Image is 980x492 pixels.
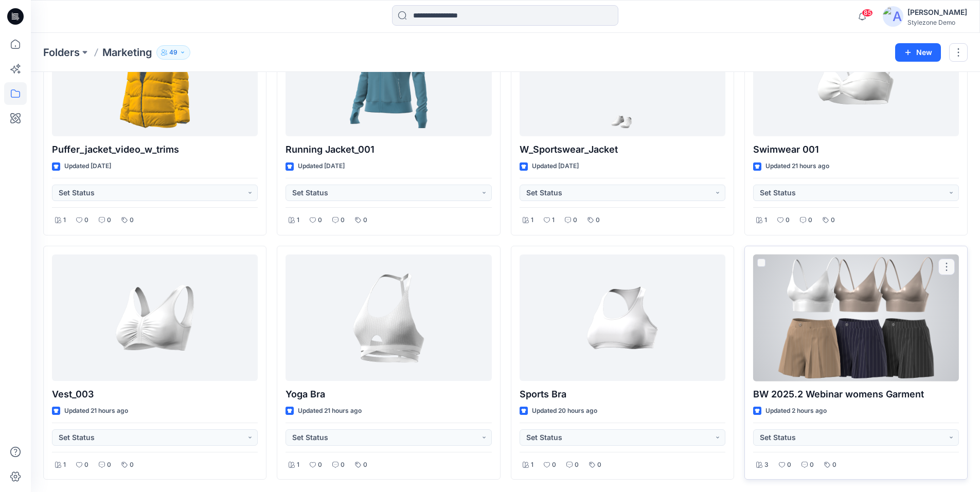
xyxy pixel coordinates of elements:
[832,460,836,470] p: 0
[102,45,152,60] p: Marketing
[895,43,941,62] button: New
[753,10,959,137] a: Swimwear 001
[810,460,814,470] p: 0
[130,215,134,226] p: 0
[907,19,967,26] div: Stylezone Demo
[130,460,134,470] p: 0
[169,47,177,58] p: 49
[63,215,66,226] p: 1
[883,6,903,27] img: avatar
[531,215,533,226] p: 1
[52,142,258,157] p: Puffer_jacket_video_w_trims
[831,215,835,226] p: 0
[63,460,66,470] p: 1
[52,254,258,381] a: Vest_003
[573,215,577,226] p: 0
[286,142,491,157] p: Running Jacket_001
[286,254,491,381] a: Yoga Bra
[520,10,725,137] a: W_Sportswear_Jacket
[52,10,258,137] a: Puffer_jacket_video_w_trims
[64,406,128,416] p: Updated 21 hours ago
[43,45,80,60] a: Folders
[532,161,579,172] p: Updated [DATE]
[520,142,725,157] p: W_Sportswear_Jacket
[318,215,322,226] p: 0
[107,215,111,226] p: 0
[341,460,345,470] p: 0
[64,161,111,172] p: Updated [DATE]
[764,460,769,470] p: 3
[765,161,829,172] p: Updated 21 hours ago
[520,254,725,381] a: Sports Bra
[84,460,88,470] p: 0
[552,460,556,470] p: 0
[286,387,491,402] p: Yoga Bra
[363,460,367,470] p: 0
[531,460,533,470] p: 1
[297,460,299,470] p: 1
[298,161,345,172] p: Updated [DATE]
[156,45,190,60] button: 49
[753,254,959,381] a: BW 2025.2 Webinar womens Garment
[808,215,812,226] p: 0
[786,215,790,226] p: 0
[862,9,873,17] span: 85
[552,215,555,226] p: 1
[753,387,959,402] p: BW 2025.2 Webinar womens Garment
[575,460,579,470] p: 0
[107,460,111,470] p: 0
[596,215,600,226] p: 0
[52,387,258,402] p: Vest_003
[298,406,362,416] p: Updated 21 hours ago
[363,215,367,226] p: 0
[318,460,322,470] p: 0
[787,460,791,470] p: 0
[597,460,601,470] p: 0
[297,215,299,226] p: 1
[753,142,959,157] p: Swimwear 001
[286,10,491,137] a: Running Jacket_001
[520,387,725,402] p: Sports Bra
[532,406,597,416] p: Updated 20 hours ago
[764,215,767,226] p: 1
[84,215,88,226] p: 0
[907,6,967,19] div: [PERSON_NAME]
[341,215,345,226] p: 0
[765,406,827,416] p: Updated 2 hours ago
